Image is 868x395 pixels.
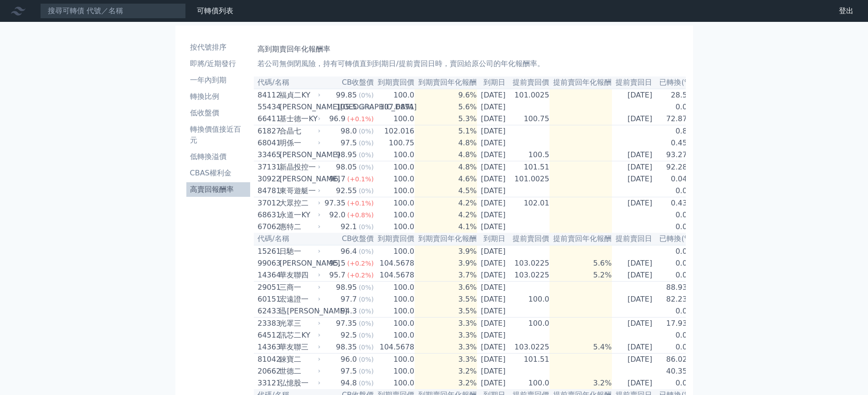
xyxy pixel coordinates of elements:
[186,89,251,104] a: 轉換比例
[347,175,374,183] span: (+0.1%)
[334,149,359,160] div: 98.95
[612,257,656,269] td: [DATE]
[339,138,359,149] div: 97.5
[186,40,251,55] a: 按代號排序
[374,293,415,305] td: 100.0
[415,89,477,101] td: 9.6%
[374,77,415,89] th: 到期賣回價
[477,197,509,210] td: [DATE]
[477,282,509,294] td: [DATE]
[186,184,251,195] li: 高賣回報酬率
[186,124,251,146] li: 轉換價值接近百元
[279,342,318,353] div: 華友聯三
[279,198,318,209] div: 大眾控二
[477,173,509,185] td: [DATE]
[334,162,359,173] div: 98.05
[477,377,509,389] td: [DATE]
[359,332,374,339] span: (0%)
[415,197,477,210] td: 4.2%
[415,137,477,149] td: 4.8%
[550,233,612,245] th: 提前賣回年化報酬
[279,354,318,365] div: 錸寶二
[656,137,694,149] td: 0.45%
[656,77,694,89] th: 已轉換(%)
[415,269,477,282] td: 3.7%
[656,269,694,282] td: 0.0%
[477,245,509,257] td: [DATE]
[257,198,277,209] div: 37012
[415,77,477,89] th: 到期賣回年化報酬
[509,77,550,89] th: 提前賣回價
[656,365,694,377] td: 40.35%
[257,149,277,160] div: 33465
[257,378,277,389] div: 33121
[374,113,415,125] td: 100.0
[477,365,509,377] td: [DATE]
[186,91,251,102] li: 轉換比例
[359,139,374,147] span: (0%)
[415,329,477,341] td: 3.3%
[257,162,277,173] div: 37131
[257,126,277,137] div: 61827
[323,198,347,209] div: 97.35
[327,113,347,124] div: 96.9
[415,125,477,138] td: 5.1%
[279,149,318,160] div: [PERSON_NAME]
[656,149,694,161] td: 93.27%
[186,151,251,162] li: 低轉換溢價
[612,233,656,245] th: 提前賣回日
[257,246,277,257] div: 15261
[656,341,694,354] td: 0.0%
[415,161,477,174] td: 4.8%
[374,221,415,233] td: 100.0
[257,113,277,124] div: 66411
[415,233,477,245] th: 到期賣回年化報酬
[415,221,477,233] td: 4.1%
[186,149,251,164] a: 低轉換溢價
[40,3,186,19] input: 搜尋可轉債 代號／名稱
[279,258,318,269] div: [PERSON_NAME]
[186,56,251,71] a: 即將/近期發行
[347,200,374,207] span: (+0.1%)
[612,113,656,125] td: [DATE]
[279,126,318,137] div: 合晶七
[477,257,509,269] td: [DATE]
[327,174,347,185] div: 96.7
[257,270,277,281] div: 14364
[612,77,656,89] th: 提前賣回日
[612,197,656,210] td: [DATE]
[359,308,374,315] span: (0%)
[359,151,374,159] span: (0%)
[339,366,359,377] div: 97.5
[612,269,656,282] td: [DATE]
[832,4,861,18] a: 登出
[509,161,550,174] td: 101.51
[359,368,374,375] span: (0%)
[612,149,656,161] td: [DATE]
[656,113,694,125] td: 72.87%
[257,221,277,232] div: 67062
[477,221,509,233] td: [DATE]
[359,320,374,327] span: (0%)
[509,269,550,282] td: 103.0225
[186,166,251,180] a: CBAS權利金
[415,245,477,257] td: 3.9%
[477,125,509,138] td: [DATE]
[415,293,477,305] td: 3.5%
[257,342,277,353] div: 14363
[279,221,318,232] div: 惠特二
[327,270,347,281] div: 95.7
[279,318,318,329] div: 光罩三
[415,377,477,389] td: 3.2%
[279,282,318,293] div: 三商一
[257,258,277,269] div: 99063
[257,294,277,305] div: 60151
[509,149,550,161] td: 100.5
[477,354,509,366] td: [DATE]
[477,89,509,101] td: [DATE]
[656,173,694,185] td: 0.04%
[279,90,318,101] div: 福貞二KY
[347,211,374,219] span: (+0.8%)
[339,246,359,257] div: 96.4
[656,245,694,257] td: 0.0%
